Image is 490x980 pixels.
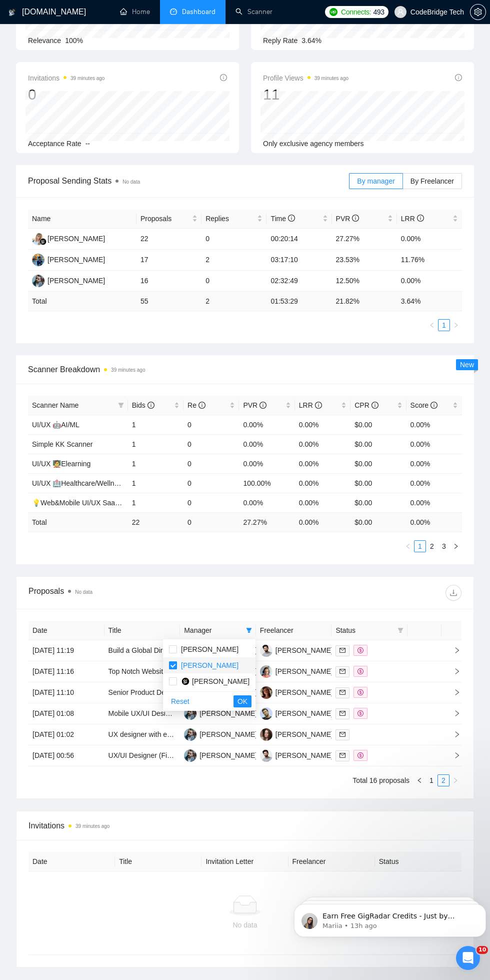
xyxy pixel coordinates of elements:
[357,752,363,758] span: dollar
[260,728,272,741] img: A
[339,752,345,758] span: mail
[438,541,449,552] a: 3
[122,179,140,185] span: No data
[32,440,92,448] a: Simple KK Scanner
[301,37,321,45] span: 3.64%
[32,275,44,287] img: KK
[335,625,393,636] span: Status
[182,8,215,16] span: Dashboard
[32,479,172,487] a: UI/UX 🏥Healthcare/Wellness/Sports/Fitness
[183,512,239,532] td: 0
[406,415,462,434] td: 0.00%
[183,473,239,493] td: 0
[167,695,193,707] button: Reset
[239,415,294,434] td: 0.00%
[350,454,406,473] td: $0.00
[108,709,249,717] a: Mobile UX/UI Designer for Next.js Application
[375,852,461,871] th: Status
[32,255,105,263] a: SA[PERSON_NAME]
[104,640,180,661] td: Build a Global Directory of FoRB Advocates
[32,421,79,429] a: UI/UX 🤖AI/ML
[426,319,438,331] button: left
[373,7,384,18] span: 493
[237,696,247,707] span: OK
[315,402,322,409] span: info-circle
[184,749,196,762] img: KK
[201,852,288,871] th: Invitation Letter
[181,645,238,653] span: [PERSON_NAME]
[438,319,450,331] li: 1
[184,707,196,720] img: KK
[183,493,239,512] td: 0
[401,215,424,223] span: LRR
[239,493,294,512] td: 0.00%
[136,271,201,292] td: 16
[470,8,486,16] a: setting
[406,434,462,454] td: 0.00%
[397,229,462,250] td: 0.00%
[108,688,341,696] a: Senior Product Designer Needed: Reimagine a Complex Admin Dashboard
[147,402,154,409] span: info-circle
[32,234,105,242] a: AK[PERSON_NAME]
[120,8,150,16] a: homeHome
[426,541,437,552] a: 2
[128,454,183,473] td: 1
[445,668,460,675] span: right
[470,4,486,20] button: setting
[201,271,266,292] td: 0
[445,710,460,717] span: right
[476,946,488,954] span: 10
[339,731,345,737] span: mail
[111,367,145,373] time: 39 minutes ago
[136,229,201,250] td: 22
[75,823,109,829] time: 39 minutes ago
[275,708,333,719] div: [PERSON_NAME]
[350,434,406,454] td: $0.00
[336,215,359,223] span: PVR
[171,696,189,707] span: Reset
[406,454,462,473] td: 0.00%
[260,707,272,720] img: DK
[426,775,437,786] a: 1
[104,621,180,640] th: Title
[397,250,462,271] td: 11.76%
[438,320,449,331] a: 1
[329,8,337,16] img: upwork-logo.png
[259,402,266,409] span: info-circle
[184,728,196,741] img: KK
[275,729,333,740] div: [PERSON_NAME]
[108,667,250,675] a: Top Notch Website Design for Local Business
[332,229,397,250] td: 27.27%
[450,319,462,331] li: Next Page
[47,233,105,244] div: [PERSON_NAME]
[28,37,61,45] span: Relevance
[445,585,461,601] button: download
[220,74,227,81] span: info-circle
[136,209,201,229] th: Proposals
[199,750,257,761] div: [PERSON_NAME]
[414,540,426,552] li: 1
[350,512,406,532] td: $ 0.00
[263,85,348,104] div: 11
[357,668,363,674] span: dollar
[170,8,177,15] span: dashboard
[438,540,450,552] li: 3
[266,292,331,311] td: 01:53:29
[429,322,435,328] span: left
[446,589,461,597] span: download
[260,688,333,696] a: AV[PERSON_NAME]
[445,752,460,759] span: right
[314,76,348,81] time: 39 minutes ago
[456,946,480,970] iframe: Intercom live chat
[28,819,461,832] span: Invitations
[183,415,239,434] td: 0
[339,710,345,716] span: mail
[198,402,205,409] span: info-circle
[244,623,254,638] span: filter
[65,37,83,45] span: 100%
[104,703,180,724] td: Mobile UX/UI Designer for Next.js Application
[184,625,242,636] span: Manager
[239,512,294,532] td: 27.27 %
